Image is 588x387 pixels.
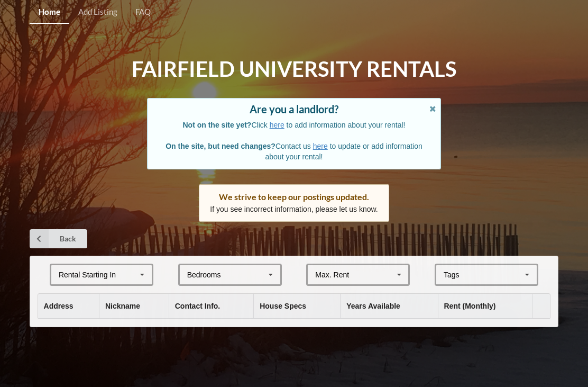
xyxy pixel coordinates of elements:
a: here [270,121,284,129]
div: We strive to keep our postings updated. [210,192,378,202]
a: Home [30,1,69,24]
div: Rental Starting In [59,271,116,278]
h1: Fairfield University Rentals [132,56,456,83]
b: Not on the site yet? [183,121,252,129]
th: Nickname [99,294,169,319]
span: Click to add information about your rental! [183,121,406,129]
th: Contact Info. [169,294,253,319]
th: House Specs [253,294,340,319]
a: FAQ [126,1,160,24]
a: here [313,142,328,150]
th: Rent (Monthly) [438,294,532,319]
div: Bedrooms [187,271,221,278]
th: Years Available [340,294,437,319]
div: Max. Rent [315,271,349,278]
th: Address [38,294,99,319]
b: On the site, but need changes? [166,142,275,150]
a: Add Listing [69,1,126,24]
span: Contact us to update or add information about your rental! [166,142,422,161]
div: Tags [441,269,475,281]
div: Are you a landlord? [158,104,430,114]
p: If you see incorrect information, please let us know. [210,204,378,214]
a: Back [30,229,87,248]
